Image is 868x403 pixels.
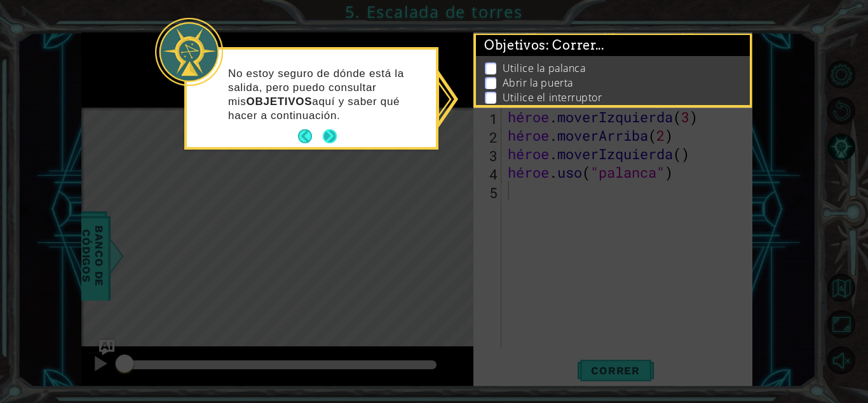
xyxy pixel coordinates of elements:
font: Utilice la palanca [503,61,586,75]
font: : Correr... [546,38,604,53]
font: No estoy seguro de dónde está la salida, pero puedo consultar mis [228,67,404,108]
font: aquí y saber qué hacer a continuación. [228,95,400,122]
font: Objetivos [484,38,546,53]
font: OBJETIVOS [247,95,313,108]
button: Atrás [298,129,323,143]
font: Utilice el interruptor [503,90,602,104]
font: Abrir la puerta [503,76,573,90]
button: Próximo [323,129,337,143]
